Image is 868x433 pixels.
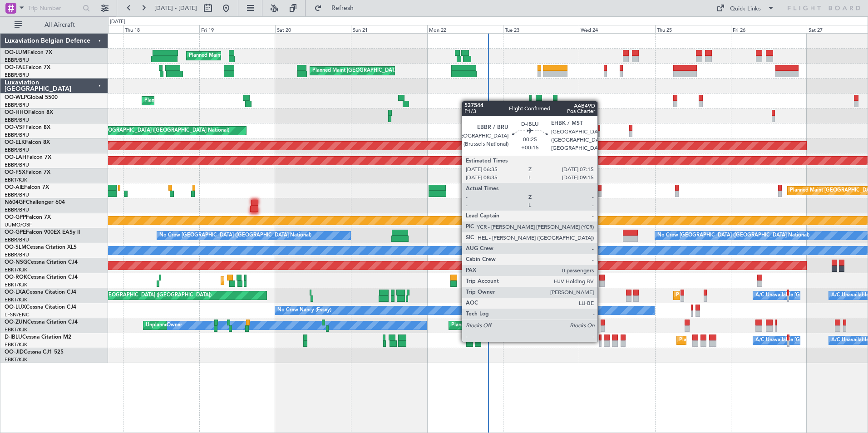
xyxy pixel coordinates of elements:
a: UUMO/OSF [5,221,32,228]
div: Owner [167,319,182,332]
a: OO-LUMFalcon 7X [5,50,52,55]
a: OO-LXACessna Citation CJ4 [5,290,76,295]
span: OO-LAH [5,155,26,160]
div: Unplanned Maint [GEOGRAPHIC_DATA]-[GEOGRAPHIC_DATA] [146,319,292,332]
div: Thu 25 [655,25,731,33]
div: AOG Maint Kortrijk-[GEOGRAPHIC_DATA] [470,289,569,302]
span: OO-LUM [5,50,27,55]
a: D-IBLUCessna Citation M2 [5,335,71,340]
button: Refresh [310,1,365,15]
span: All Aircraft [24,22,96,28]
a: EBKT/KJK [5,341,27,348]
div: Thu 18 [123,25,199,33]
div: Sun 21 [351,25,427,33]
a: EBKT/KJK [5,177,27,183]
div: No Crew [GEOGRAPHIC_DATA] ([GEOGRAPHIC_DATA] National) [657,229,809,242]
div: Planned Maint [GEOGRAPHIC_DATA] ([GEOGRAPHIC_DATA] National) [189,49,353,63]
a: EBBR/BRU [5,147,29,153]
span: OO-VSF [5,125,25,130]
a: OO-LUXCessna Citation CJ4 [5,305,76,310]
div: AOG Maint [GEOGRAPHIC_DATA] ([GEOGRAPHIC_DATA] National) [72,124,229,138]
span: D-IBLU [5,335,22,340]
span: OO-GPP [5,215,26,220]
div: Planned Maint Nice ([GEOGRAPHIC_DATA]) [679,334,780,347]
div: Mon 22 [427,25,503,33]
a: OO-HHOFalcon 8X [5,110,53,115]
a: LFSN/ENC [5,311,30,318]
a: OO-WLPGlobal 5500 [5,95,58,100]
a: OO-VSFFalcon 8X [5,125,50,130]
span: Refresh [324,5,362,11]
a: OO-FSXFalcon 7X [5,170,50,175]
span: OO-WLP [5,95,27,100]
span: OO-ELK [5,140,25,145]
span: OO-FAE [5,65,25,70]
div: Quick Links [730,5,761,14]
a: OO-LAHFalcon 7X [5,155,51,160]
a: OO-ZUNCessna Citation CJ4 [5,320,78,325]
a: EBBR/BRU [5,251,29,258]
a: OO-AIEFalcon 7X [5,185,49,190]
input: Trip Number [28,1,80,15]
span: OO-HHO [5,110,28,115]
a: EBBR/BRU [5,132,29,138]
a: EBKT/KJK [5,281,27,288]
a: OO-ROKCessna Citation CJ4 [5,275,78,280]
div: Planned Maint [GEOGRAPHIC_DATA] ([GEOGRAPHIC_DATA]) [69,289,212,302]
button: Quick Links [712,1,779,15]
span: OO-LXA [5,290,26,295]
a: EBKT/KJK [5,326,27,333]
div: [DATE] [110,18,125,26]
div: Fri 26 [731,25,807,33]
div: No Crew Nancy (Essey) [277,304,331,317]
div: No Crew [GEOGRAPHIC_DATA] ([GEOGRAPHIC_DATA] National) [159,229,311,242]
a: EBKT/KJK [5,266,27,273]
div: Wed 24 [579,25,655,33]
div: Planned Maint Kortrijk-[GEOGRAPHIC_DATA] [451,319,557,332]
a: OO-FAEFalcon 7X [5,65,50,70]
span: OO-LUX [5,305,26,310]
a: EBBR/BRU [5,117,29,123]
span: OO-JID [5,349,24,355]
a: EBBR/BRU [5,192,29,198]
a: OO-SLMCessna Citation XLS [5,245,77,250]
div: Sat 20 [275,25,351,33]
span: [DATE] - [DATE] [154,4,197,12]
a: N604GFChallenger 604 [5,200,65,205]
a: OO-NSGCessna Citation CJ4 [5,260,78,265]
a: EBBR/BRU [5,57,29,64]
span: OO-ZUN [5,320,27,325]
a: EBBR/BRU [5,102,29,108]
span: OO-NSG [5,260,27,265]
a: OO-ELKFalcon 8X [5,140,50,145]
a: OO-GPPFalcon 7X [5,215,51,220]
div: Planned Maint [GEOGRAPHIC_DATA] ([GEOGRAPHIC_DATA] National) [312,64,477,78]
span: OO-FSX [5,170,25,175]
span: OO-ROK [5,275,27,280]
span: OO-SLM [5,245,26,250]
div: Planned Maint Liege [144,94,192,108]
span: N604GF [5,200,26,205]
div: Fri 19 [199,25,275,33]
a: EBBR/BRU [5,162,29,168]
div: Planned Maint Kortrijk-[GEOGRAPHIC_DATA] [223,274,329,287]
a: EBBR/BRU [5,72,29,79]
a: EBKT/KJK [5,356,27,363]
button: All Aircraft [10,18,99,32]
a: EBBR/BRU [5,236,29,243]
a: OO-JIDCessna CJ1 525 [5,349,64,355]
div: Tue 23 [503,25,579,33]
span: OO-AIE [5,185,24,190]
a: OO-GPEFalcon 900EX EASy II [5,230,80,235]
a: EBKT/KJK [5,296,27,303]
div: Planned Maint Kortrijk-[GEOGRAPHIC_DATA] [676,289,782,302]
span: OO-GPE [5,230,26,235]
a: EBBR/BRU [5,207,29,213]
